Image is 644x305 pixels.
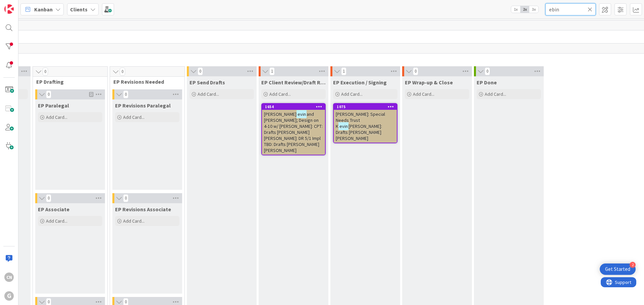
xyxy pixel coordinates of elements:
span: EP Wrap-up & Close [405,79,453,86]
span: Add Card... [46,218,67,224]
div: Open Get Started checklist, remaining modules: 2 [600,263,636,275]
span: EP Done [477,79,497,86]
input: Quick Filter... [545,3,596,15]
span: EP Send Drafts [190,79,225,86]
span: Add Card... [123,218,145,224]
span: 0 [413,67,418,75]
span: 2x [520,6,529,13]
a: 1075[PERSON_NAME]: Special Needs Trust Kevin[PERSON_NAME]: Drafts [PERSON_NAME] [PERSON_NAME] [333,103,397,143]
span: 0 [485,67,490,75]
span: Add Card... [269,91,291,97]
span: 0 [43,68,48,76]
a: 1654[PERSON_NAME]evinand [PERSON_NAME]; Design on 4-10 w/ [PERSON_NAME]: CPT: Drafts [PERSON_NAME... [261,103,326,155]
span: and [PERSON_NAME]; Design on 4-10 w/ [PERSON_NAME]: CPT: Drafts [PERSON_NAME] [PERSON_NAME]: DR 5... [264,111,323,153]
mark: evin [338,122,348,130]
span: 1 [341,67,346,75]
span: Add Card... [413,91,434,97]
span: 0 [46,194,51,202]
span: 0 [120,68,125,76]
span: 1x [511,6,520,13]
span: 0 [123,194,128,202]
span: EP Revisions Paralegal [115,102,171,109]
span: EP Associate [38,206,69,213]
div: 2 [630,262,636,268]
span: Add Card... [198,91,219,97]
div: 1654 [265,104,325,109]
div: 1075 [334,104,397,110]
span: 0 [123,90,128,98]
span: EP Client Review/Draft Review Meeting [261,79,326,86]
span: Kanban [34,5,53,13]
div: 1075[PERSON_NAME]: Special Needs Trust Kevin[PERSON_NAME]: Drafts [PERSON_NAME] [PERSON_NAME] [334,104,397,143]
span: Support [14,1,31,9]
div: G [4,291,14,301]
span: EP Drafting [36,78,99,85]
div: 1654 [262,104,325,110]
span: EP Paralegal [38,102,69,109]
div: 1075 [337,104,397,109]
span: 0 [46,90,51,98]
mark: evin [297,110,307,118]
span: [PERSON_NAME] [264,111,297,117]
b: Clients [70,6,88,13]
div: 1654[PERSON_NAME]evinand [PERSON_NAME]; Design on 4-10 w/ [PERSON_NAME]: CPT: Drafts [PERSON_NAME... [262,104,325,155]
div: CN [4,273,14,282]
span: 1 [269,67,275,75]
span: EP Execution / Signing [333,79,387,86]
span: Add Card... [123,114,145,120]
span: Add Card... [485,91,506,97]
span: Add Card... [341,91,363,97]
span: [PERSON_NAME]: Special Needs Trust K [336,111,385,129]
span: EP Revisions Associate [115,206,171,213]
span: 0 [198,67,203,75]
span: 3x [529,6,538,13]
span: [PERSON_NAME]: Drafts [PERSON_NAME] [PERSON_NAME] [336,123,382,141]
img: Visit kanbanzone.com [4,4,14,14]
span: Add Card... [46,114,67,120]
span: EP Revisions Needed [113,78,176,85]
div: Get Started [605,266,630,273]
